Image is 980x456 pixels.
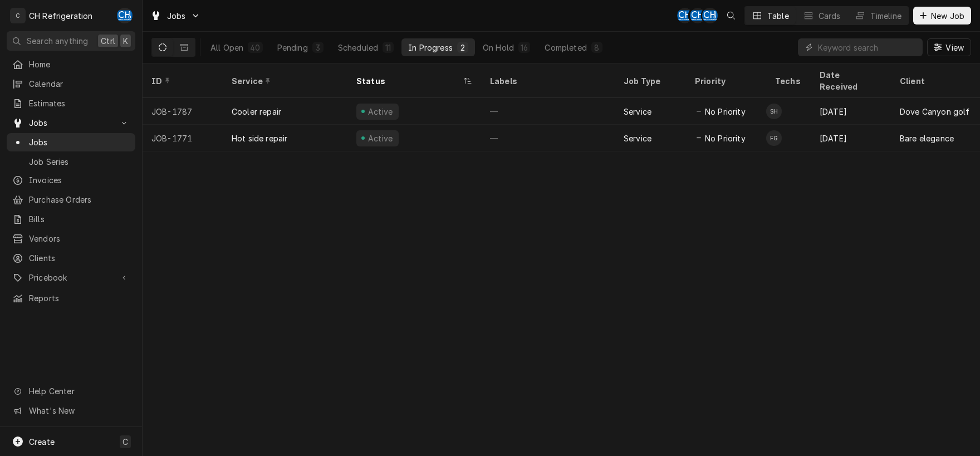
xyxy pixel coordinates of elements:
div: Cooler repair [232,106,281,117]
div: 11 [385,42,391,53]
div: Priority [695,75,755,87]
a: Reports [7,289,135,307]
span: No Priority [705,133,746,144]
span: K [123,35,128,47]
div: ID [151,75,212,87]
span: Job Series [29,156,130,168]
span: Calendar [29,78,130,90]
span: New Job [929,10,967,22]
div: 2 [459,42,466,53]
div: Scheduled [338,42,378,53]
span: What's New [29,405,129,416]
a: Go to Jobs [146,7,205,25]
a: Estimates [7,94,135,112]
div: SH [766,104,782,119]
a: Job Series [7,153,135,171]
a: Home [7,55,135,73]
div: FG [766,130,782,146]
span: Reports [29,292,130,304]
div: Hot side repair [232,133,287,144]
a: Go to What's New [7,401,135,420]
a: Jobs [7,133,135,151]
span: Jobs [167,10,186,22]
a: Purchase Orders [7,190,135,209]
span: Home [29,58,130,70]
span: No Priority [705,106,746,117]
div: Techs [775,75,802,87]
div: Timeline [870,10,901,22]
div: Labels [490,75,606,87]
a: Bills [7,210,135,228]
div: Chris Hiraga's Avatar [677,8,693,23]
div: Cards [819,10,841,22]
div: Bare elegance [900,133,954,144]
div: Chris Hiraga's Avatar [117,8,133,23]
div: — [481,98,615,125]
a: Go to Help Center [7,382,135,400]
div: All Open [210,42,243,53]
span: Clients [29,252,130,264]
div: Service [624,133,651,144]
span: Estimates [29,97,130,109]
div: Service [232,75,336,87]
a: Go to Pricebook [7,268,135,287]
span: Invoices [29,174,130,186]
div: Service [624,106,651,117]
div: Fred Gonzalez's Avatar [766,130,782,146]
div: JOB-1787 [143,98,223,125]
button: Search anythingCtrlK [7,31,135,51]
a: Clients [7,249,135,267]
span: View [943,42,966,53]
div: Pending [277,42,308,53]
a: Vendors [7,229,135,248]
div: C [10,8,26,23]
a: Invoices [7,171,135,189]
div: Steven Hiraga's Avatar [766,104,782,119]
div: Active [366,106,394,117]
span: Purchase Orders [29,194,130,205]
div: — [481,125,615,151]
div: JOB-1771 [143,125,223,151]
div: CH [690,8,705,23]
span: Jobs [29,136,130,148]
div: 16 [521,42,528,53]
span: Create [29,437,55,447]
div: Dove Canyon golf [900,106,970,117]
span: Search anything [27,35,88,47]
span: Help Center [29,385,129,397]
span: Vendors [29,233,130,244]
input: Keyword search [818,38,917,56]
div: Table [767,10,789,22]
div: Date Received [820,69,880,92]
div: 40 [250,42,260,53]
div: CH [677,8,693,23]
div: 8 [594,42,600,53]
div: In Progress [408,42,453,53]
div: On Hold [483,42,514,53]
span: Jobs [29,117,113,129]
div: Chris Hiraga's Avatar [702,8,718,23]
div: CH [117,8,133,23]
button: Open search [722,7,740,24]
div: [DATE] [811,125,891,151]
div: Job Type [624,75,677,87]
span: Pricebook [29,272,113,283]
div: Active [366,133,394,144]
span: C [122,436,128,448]
a: Go to Jobs [7,114,135,132]
a: Calendar [7,75,135,93]
div: Status [356,75,461,87]
div: [DATE] [811,98,891,125]
button: New Job [913,7,971,24]
div: Chris Hiraga's Avatar [690,8,705,23]
div: CH Refrigeration [29,10,93,22]
span: Bills [29,213,130,225]
div: Completed [545,42,586,53]
div: 3 [315,42,321,53]
div: CH [702,8,718,23]
button: View [927,38,971,56]
span: Ctrl [101,35,115,47]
